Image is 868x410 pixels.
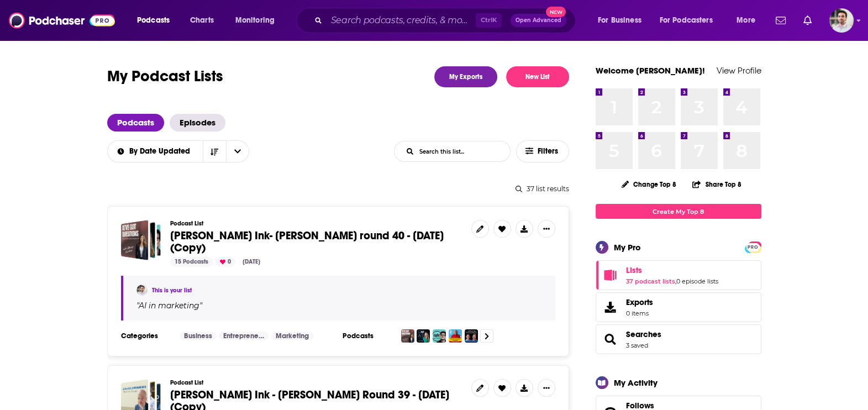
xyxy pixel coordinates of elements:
[271,332,313,340] a: Marketing
[599,267,622,283] a: Lists
[599,332,622,347] a: Searches
[538,379,555,397] button: Show More Button
[107,185,569,193] div: 37 list results
[235,13,275,28] span: Monitoring
[9,10,115,31] img: Podchaser - Follow, Share and Rate Podcasts
[506,66,569,87] button: New List
[449,329,462,343] img: Fastlane Founders and Legacy with Jason Barnard: Personal Branding, AI Strategies, and SEO Insigh...
[180,332,217,340] a: Business
[717,65,761,76] a: View Profile
[596,260,761,290] span: Lists
[136,285,148,296] img: Sam Lloyd
[737,13,755,28] span: More
[107,140,249,162] h2: Choose List sort
[203,141,226,162] button: Sort Direction
[152,287,192,294] a: This is your list
[660,13,713,28] span: For Podcasters
[596,324,761,354] span: Searches
[190,13,214,28] span: Charts
[219,332,269,340] a: Entrepreneur
[139,301,199,311] span: AI in marketing
[615,177,683,191] button: Change Top 8
[596,204,761,219] a: Create My Top 8
[401,329,414,343] img: AI've Got Questions
[746,243,760,251] a: PRO
[626,277,675,285] a: 37 podcast lists
[170,379,462,386] h3: Podcast List
[614,377,657,388] div: My Activity
[676,277,718,285] a: 0 episode lists
[590,12,655,29] button: open menu
[170,220,462,227] h3: Podcast List
[538,148,560,155] span: Filters
[121,332,171,340] h3: Categories
[107,148,203,155] button: open menu
[170,230,462,254] a: [PERSON_NAME] Ink- [PERSON_NAME] round 40 - [DATE] (Copy)
[238,257,265,267] div: [DATE]
[829,8,854,33] span: Logged in as sam_beutlerink
[596,292,761,322] a: Exports
[799,11,816,30] a: Show notifications dropdown
[626,341,648,349] a: 3 saved
[121,220,161,260] a: Beutler Ink- William Beutler round 40 - Sept 11, 2025 (Copy)
[626,265,642,275] span: Lists
[170,229,444,255] span: [PERSON_NAME] Ink- [PERSON_NAME] round 40 - [DATE] (Copy)
[746,243,760,251] span: PRO
[136,301,202,311] span: " "
[626,309,653,317] span: 0 items
[417,329,430,343] img: GO AI Podcast
[129,148,194,155] span: By Date Updated
[626,297,653,307] span: Exports
[538,220,555,238] button: Show More Button
[434,66,497,87] a: My Exports
[626,265,718,275] a: Lists
[327,12,476,29] input: Search podcasts, credits, & more...
[465,329,478,343] img: The Artificial Intelligence Show
[599,299,622,315] span: Exports
[343,332,392,340] h3: Podcasts
[137,13,170,28] span: Podcasts
[476,13,502,28] span: Ctrl K
[675,277,676,285] span: ,
[546,7,566,17] span: New
[170,257,213,267] div: 15 Podcasts
[626,329,661,339] a: Searches
[129,12,184,29] button: open menu
[515,18,561,23] span: Open Advanced
[596,65,705,76] a: Welcome [PERSON_NAME]!
[692,174,741,195] button: Share Top 8
[511,14,566,27] button: Open AdvancedNew
[170,114,225,132] a: Episodes
[107,66,223,87] h1: My Podcast Lists
[598,13,641,28] span: For Business
[228,12,289,29] button: open menu
[771,11,790,30] a: Show notifications dropdown
[307,8,586,33] div: Search podcasts, credits, & more...
[183,12,220,29] a: Charts
[433,329,446,343] img: The Agile Brand with Greg Kihlström®: Expert Mode Marketing Technology, AI, & CX
[653,12,729,29] button: open menu
[516,140,569,162] button: Filters
[829,8,854,33] img: User Profile
[107,114,164,132] a: Podcasts
[215,257,235,267] div: 0
[829,8,854,33] button: Show profile menu
[226,141,249,162] button: open menu
[729,12,769,29] button: open menu
[614,242,641,253] div: My Pro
